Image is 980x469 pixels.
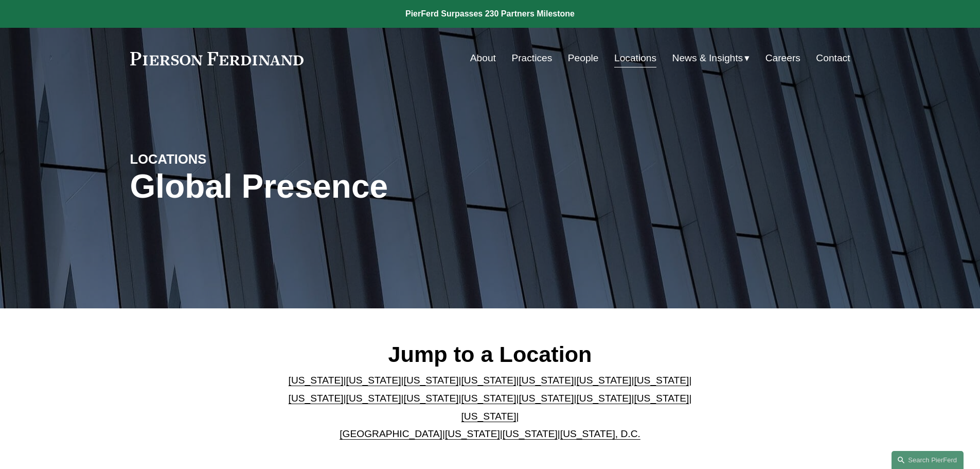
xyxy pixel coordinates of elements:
a: [US_STATE] [461,411,516,422]
a: [US_STATE] [346,393,401,404]
p: | | | | | | | | | | | | | | | | | | [280,372,700,443]
h2: Jump to a Location [280,341,700,368]
a: [US_STATE] [576,393,631,404]
a: folder dropdown [672,48,750,68]
a: Careers [765,48,800,68]
a: [US_STATE] [404,375,459,386]
a: [US_STATE] [519,393,574,404]
a: Search this site [892,451,964,469]
a: Locations [614,48,656,68]
h1: Global Presence [130,168,610,205]
a: Contact [816,48,850,68]
a: [US_STATE] [289,393,344,404]
a: [US_STATE] [346,375,401,386]
a: People [568,48,599,68]
a: [US_STATE], D.C. [560,428,640,439]
a: Practices [511,48,552,68]
a: [GEOGRAPHIC_DATA] [340,428,442,439]
a: [US_STATE] [461,375,516,386]
a: [US_STATE] [519,375,574,386]
a: [US_STATE] [576,375,631,386]
a: [US_STATE] [634,375,689,386]
a: [US_STATE] [289,375,344,386]
a: [US_STATE] [634,393,689,404]
a: [US_STATE] [445,428,500,439]
a: [US_STATE] [503,428,558,439]
a: [US_STATE] [461,393,516,404]
h4: LOCATIONS [130,151,310,167]
span: News & Insights [672,49,743,67]
a: [US_STATE] [404,393,459,404]
a: About [470,48,496,68]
